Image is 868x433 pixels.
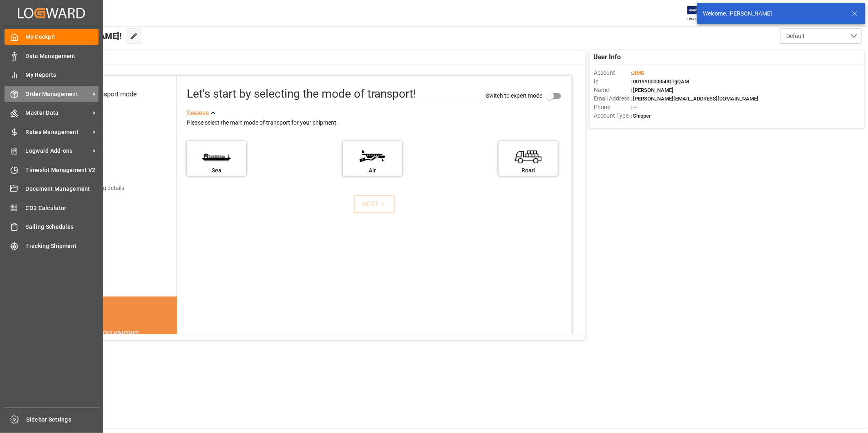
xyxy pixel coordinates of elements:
[4,162,98,178] a: Timeslot Management V2
[26,185,99,193] span: Document Management
[4,181,98,197] a: Document Management
[503,166,554,175] div: Road
[594,69,631,77] span: Account
[26,223,99,231] span: Sailing Schedules
[631,113,651,119] span: : Shipper
[46,325,177,342] div: DID YOU KNOW?
[631,70,644,76] span: :
[26,128,90,136] span: Rates Management
[4,67,98,83] a: My Reports
[594,52,621,62] span: User Info
[631,87,673,93] span: : [PERSON_NAME]
[631,78,689,85] span: : 0019Y0000050OTgQAM
[486,92,542,99] span: Switch to expert mode
[4,200,98,216] a: CO2 Calculator
[187,108,209,118] div: See less
[26,204,99,212] span: CO2 Calculator
[703,9,843,18] div: Welcome, [PERSON_NAME]
[4,238,98,254] a: Tracking Shipment
[687,6,716,20] img: Exertis%20JAM%20-%20Email%20Logo.jpg_1722504956.jpg
[26,109,90,117] span: Master Data
[191,166,242,175] div: Sea
[27,415,100,424] span: Sidebar Settings
[632,70,644,76] span: JIMS
[4,29,98,45] a: My Cockpit
[73,89,136,99] div: Select transport mode
[631,104,637,110] span: : —
[187,118,566,128] div: Please select the main mode of transport for your shipment.
[34,28,122,44] span: Hello [PERSON_NAME]!
[354,195,395,213] button: NEXT
[26,166,99,174] span: Timeslot Management V2
[4,219,98,235] a: Sailing Schedules
[594,77,631,86] span: Id
[594,86,631,94] span: Name
[780,28,862,44] button: open menu
[26,90,90,98] span: Order Management
[362,199,387,209] div: NEXT
[4,48,98,64] a: Data Management
[26,52,99,60] span: Data Management
[347,166,398,175] div: Air
[594,94,631,103] span: Email Address
[26,242,99,250] span: Tracking Shipment
[594,103,631,112] span: Phone
[187,85,416,103] div: Let's start by selecting the mode of transport!
[73,184,124,192] div: Add shipping details
[26,71,99,79] span: My Reports
[786,32,805,40] span: Default
[26,33,99,41] span: My Cockpit
[26,147,90,155] span: Logward Add-ons
[631,96,758,102] span: : [PERSON_NAME][EMAIL_ADDRESS][DOMAIN_NAME]
[594,112,631,120] span: Account Type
